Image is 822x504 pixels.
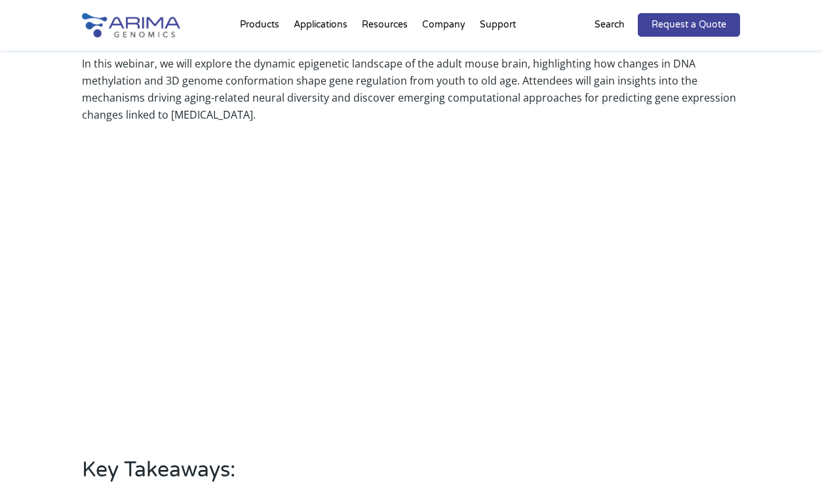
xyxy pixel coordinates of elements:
[82,13,180,37] img: Arima-Genomics-logo
[148,141,675,437] iframe: Inside the Aging Mind: 3D Genome and Epigenetic Journeys in the Mouse Brain
[595,16,625,33] p: Search
[82,456,739,495] h2: Key Takeaways:
[82,55,739,123] p: In this webinar, we will explore the dynamic epigenetic landscape of the adult mouse brain, highl...
[638,13,740,37] a: Request a Quote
